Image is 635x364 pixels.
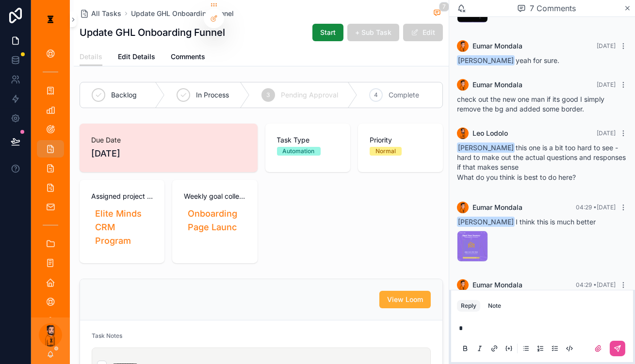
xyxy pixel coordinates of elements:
[80,52,102,62] span: Details
[31,39,70,317] div: scrollable content
[347,24,399,41] button: + Sub Task
[91,205,149,250] a: Elite Minds CRM Program
[597,81,616,88] span: [DATE]
[281,90,338,100] span: Pending Approval
[597,129,616,137] span: [DATE]
[355,28,391,37] span: + Sub Task
[472,128,508,138] span: Leo Lodolo
[457,300,480,312] button: Reply
[457,95,604,113] span: check out the new one man if its good I simply remove the bg and added some border.
[472,203,522,212] span: Eumar Mondala
[457,218,596,226] span: I think this is much better
[92,332,122,339] span: Task Notes
[389,90,419,100] span: Complete
[312,24,343,41] button: Start
[472,41,522,51] span: Eumar Mondala
[488,302,501,310] div: Note
[171,48,205,67] a: Comments
[457,172,627,182] p: What do you think is best to do here?
[171,52,205,62] span: Comments
[80,48,102,66] a: Details
[43,12,58,27] img: App logo
[472,280,522,290] span: Eumar Mondala
[188,207,238,234] span: Onboarding Page Launc
[283,147,315,156] div: Automation
[196,90,229,100] span: In Process
[576,281,616,288] span: 04:29 • [DATE]
[431,8,443,19] button: 7
[91,135,246,145] span: Due Date
[91,191,153,201] span: Assigned project collection
[80,26,225,39] h1: Update GHL Onboarding Funnel
[457,217,515,227] span: [PERSON_NAME]
[403,24,443,41] button: Edit
[91,9,121,18] span: All Tasks
[576,204,616,211] span: 04:29 • [DATE]
[484,300,505,312] button: Note
[457,142,515,153] span: [PERSON_NAME]
[597,42,616,49] span: [DATE]
[457,56,559,64] span: yeah for sure.
[472,80,522,90] span: Eumar Mondala
[457,55,515,65] span: [PERSON_NAME]
[457,143,627,182] div: this one is a bit too hard to see - hard to make out the actual questions and responses if that m...
[131,9,234,18] a: Update GHL Onboarding Funnel
[374,91,378,99] span: 4
[80,9,121,18] a: All Tasks
[375,147,396,156] div: Normal
[530,2,576,14] span: 7 Comments
[439,2,449,12] span: 7
[320,28,336,37] span: Start
[370,135,431,145] span: Priority
[184,205,242,236] a: Onboarding Page Launc
[277,135,339,145] span: Task Type
[184,191,245,201] span: Weekly goal collection
[111,90,137,100] span: Backlog
[95,207,145,248] span: Elite Minds CRM Program
[387,295,423,304] span: View Loom
[91,147,246,160] span: [DATE]
[118,52,155,62] span: Edit Details
[118,48,155,67] a: Edit Details
[267,91,270,99] span: 3
[379,291,431,308] button: View Loom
